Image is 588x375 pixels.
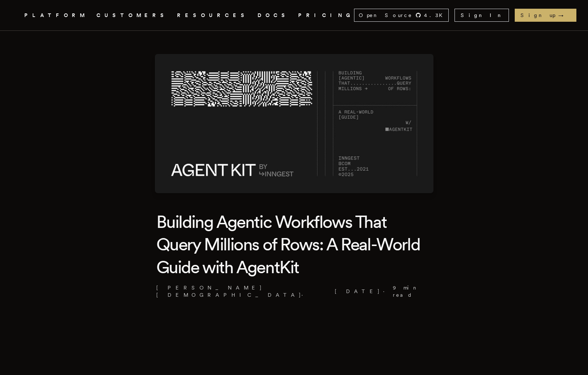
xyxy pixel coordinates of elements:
span: Open Source [359,12,412,19]
a: DOCS [258,11,289,20]
button: RESOURCES [177,11,249,20]
a: CUSTOMERS [96,11,168,20]
a: Sign In [455,9,509,22]
img: Featured image for Building Agentic Workflows That Query Millions of Rows: A Real-World Guide wit... [155,54,433,193]
a: PRICING [298,11,354,20]
p: [PERSON_NAME][DEMOGRAPHIC_DATA] · · [156,284,432,299]
a: Sign up [515,9,576,22]
h1: Building Agentic Workflows That Query Millions of Rows: A Real-World Guide with AgentKit [156,211,432,278]
span: 9 min read [393,284,427,299]
span: [DATE] [333,288,380,295]
span: → [558,12,571,19]
button: PLATFORM [24,11,88,20]
span: 4.3 K [424,12,447,19]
